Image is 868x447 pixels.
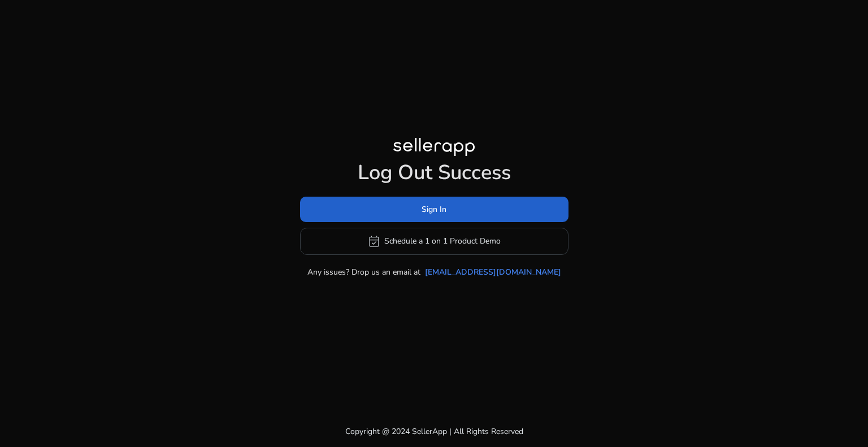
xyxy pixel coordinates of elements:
[307,266,420,278] p: Any issues? Drop us an email at
[300,228,568,255] button: event_availableSchedule a 1 on 1 Product Demo
[300,197,568,222] button: Sign In
[367,235,381,248] span: event_available
[422,203,446,215] span: Sign In
[425,266,561,278] a: [EMAIL_ADDRESS][DOMAIN_NAME]
[300,160,568,185] h1: Log Out Success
